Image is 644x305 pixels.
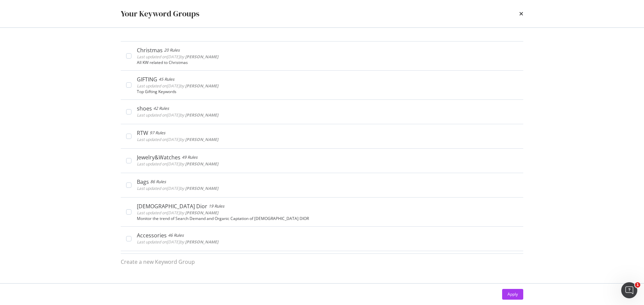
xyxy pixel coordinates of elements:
[121,8,199,19] div: Your Keyword Groups
[185,239,218,245] b: [PERSON_NAME]
[121,258,195,266] div: Create a new Keyword Group
[164,47,180,54] div: 20 Rules
[137,89,518,94] div: Top Gifting Keywords
[137,178,149,185] div: Bags
[137,54,218,60] span: Last updated on [DATE] by
[209,203,224,210] div: 19 Rules
[137,130,148,136] div: RTW
[137,47,163,54] div: Christmas
[153,105,169,112] div: 42 Rules
[137,216,518,221] div: Monitor the trend of Search Demand and Organic Captation of [DEMOGRAPHIC_DATA] DIOR
[185,185,218,191] b: [PERSON_NAME]
[137,239,218,245] span: Last updated on [DATE] by
[185,83,218,89] b: [PERSON_NAME]
[121,254,195,270] button: Create a new Keyword Group
[507,291,518,297] div: Apply
[137,203,207,210] div: [DEMOGRAPHIC_DATA] Dior
[185,161,218,167] b: [PERSON_NAME]
[137,105,152,112] div: shoes
[519,8,523,19] div: times
[185,210,218,216] b: [PERSON_NAME]
[185,54,218,60] b: [PERSON_NAME]
[185,137,218,142] b: [PERSON_NAME]
[137,137,218,142] span: Last updated on [DATE] by
[185,112,218,118] b: [PERSON_NAME]
[150,178,166,185] div: 86 Rules
[150,130,165,136] div: 97 Rules
[137,185,218,191] span: Last updated on [DATE] by
[137,60,518,65] div: All KW related to Christmas
[137,112,218,118] span: Last updated on [DATE] by
[137,232,167,239] div: Accessories
[635,282,640,288] span: 1
[621,282,637,298] iframe: Intercom live chat
[168,232,184,239] div: 46 Rules
[159,76,174,83] div: 45 Rules
[137,83,218,89] span: Last updated on [DATE] by
[137,154,180,161] div: Jewelry&Watches
[137,161,218,167] span: Last updated on [DATE] by
[182,154,198,161] div: 49 Rules
[502,289,523,300] button: Apply
[137,210,218,216] span: Last updated on [DATE] by
[137,76,157,83] div: GIFTING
